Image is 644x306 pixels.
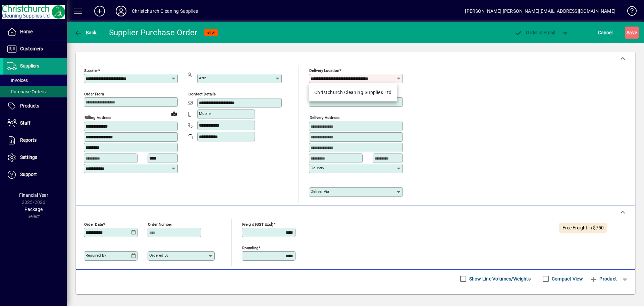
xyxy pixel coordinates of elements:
span: Package [24,207,43,212]
span: Invoices [7,78,28,83]
span: Products [20,103,39,108]
span: ave [627,27,637,38]
div: [PERSON_NAME] [PERSON_NAME][EMAIL_ADDRESS][DOMAIN_NAME] [465,6,615,16]
span: Free Freight in $750 [562,225,604,230]
button: Profile [110,5,132,17]
span: Reports [20,137,37,143]
button: Cancel [596,27,614,39]
span: Support [20,172,37,177]
div: Christchurch Cleaning Supplies [132,6,198,16]
span: Home [20,29,33,34]
span: Back [74,30,97,35]
mat-label: Mobile [199,111,211,116]
span: Settings [20,155,37,160]
mat-label: Supplier [84,68,98,73]
mat-label: Order date [84,222,103,226]
mat-label: Freight (GST excl) [242,222,273,226]
a: Support [3,166,67,183]
a: Knowledge Base [622,1,636,23]
mat-option: Christchurch Cleaning Supplies Ltd [309,86,397,99]
mat-label: Attn [199,76,206,80]
mat-label: Required by [86,253,106,258]
div: Supplier Purchase Order [109,27,198,38]
span: Customers [20,46,43,51]
span: Product [590,273,617,284]
button: Back [72,27,98,39]
mat-label: Order number [148,222,172,226]
mat-label: Deliver via [311,189,329,194]
span: Purchase Orders [7,89,46,94]
span: NEW [207,31,215,35]
span: Financial Year [19,192,48,198]
button: Product [586,273,620,285]
a: Customers [3,41,67,57]
a: Products [3,98,67,115]
a: Home [3,24,67,40]
a: Settings [3,149,67,166]
span: Order & Email [515,30,555,35]
a: Invoices [3,75,67,86]
a: Reports [3,132,67,149]
label: Show Line Volumes/Weights [468,275,531,282]
mat-label: Country [311,166,324,170]
mat-label: Rounding [242,245,258,250]
button: Order & Email [511,27,559,39]
a: Purchase Orders [3,86,67,97]
button: Save [625,27,639,39]
span: Suppliers [20,63,39,69]
span: Staff [20,120,31,126]
app-page-header-button: Back [67,27,104,39]
label: Compact View [550,275,583,282]
a: Staff [3,115,67,132]
mat-label: Delivery Location [309,68,339,73]
a: View on map [169,108,179,119]
span: Cancel [598,27,613,38]
button: Add [89,5,110,17]
mat-label: Order from [84,92,104,96]
mat-label: Ordered by [149,253,168,258]
span: S [627,30,629,35]
div: Christchurch Cleaning Supplies Ltd [314,89,392,96]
